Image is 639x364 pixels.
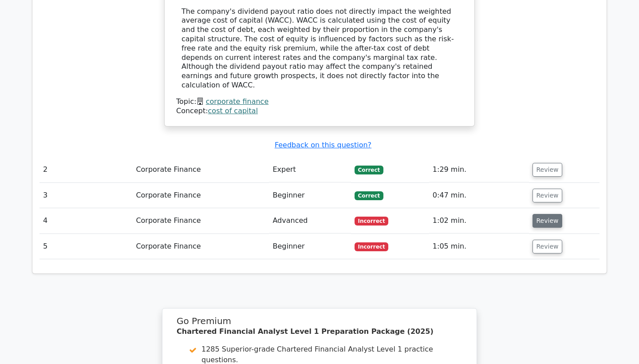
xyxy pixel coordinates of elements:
[532,240,563,253] button: Review
[39,208,132,233] td: 4
[429,183,529,208] td: 0:47 min.
[132,234,269,259] td: Corporate Finance
[176,97,463,107] div: Topic:
[176,107,463,116] div: Concept:
[132,208,269,233] td: Corporate Finance
[355,166,383,174] span: Correct
[206,97,269,106] a: corporate finance
[355,191,383,200] span: Correct
[355,242,389,251] span: Incorrect
[269,208,351,233] td: Advanced
[429,208,529,233] td: 1:02 min.
[355,217,389,226] span: Incorrect
[269,234,351,259] td: Beginner
[429,234,529,259] td: 1:05 min.
[532,189,563,202] button: Review
[532,163,563,177] button: Review
[181,7,458,90] div: The company's dividend payout ratio does not directly impact the weighted average cost of capital...
[39,183,132,208] td: 3
[39,234,132,259] td: 5
[269,183,351,208] td: Beginner
[532,214,563,228] button: Review
[39,157,132,182] td: 2
[132,157,269,182] td: Corporate Finance
[208,107,258,115] a: cost of capital
[132,183,269,208] td: Corporate Finance
[275,141,371,149] a: Feedback on this question?
[429,157,529,182] td: 1:29 min.
[269,157,351,182] td: Expert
